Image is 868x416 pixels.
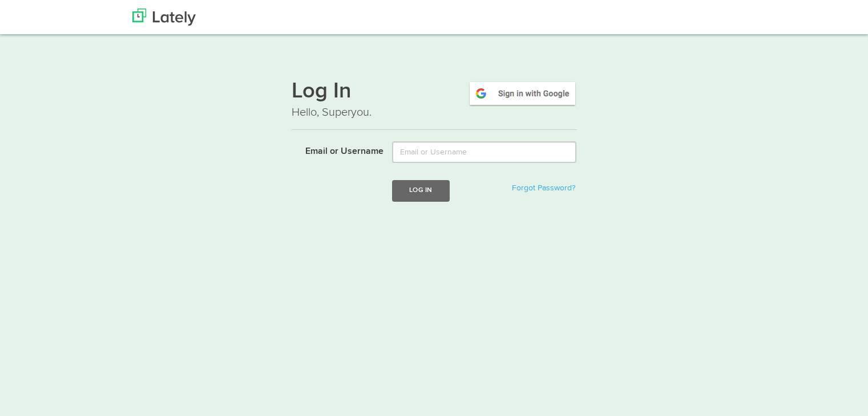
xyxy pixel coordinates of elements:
a: Forgot Password? [512,184,575,192]
label: Email or Username [283,141,384,158]
img: google-signin.png [468,80,577,107]
img: Lately [132,9,196,26]
input: Email or Username [392,141,576,163]
button: Log In [392,180,449,201]
p: Hello, Superyou. [292,104,577,121]
h1: Log In [292,80,577,104]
